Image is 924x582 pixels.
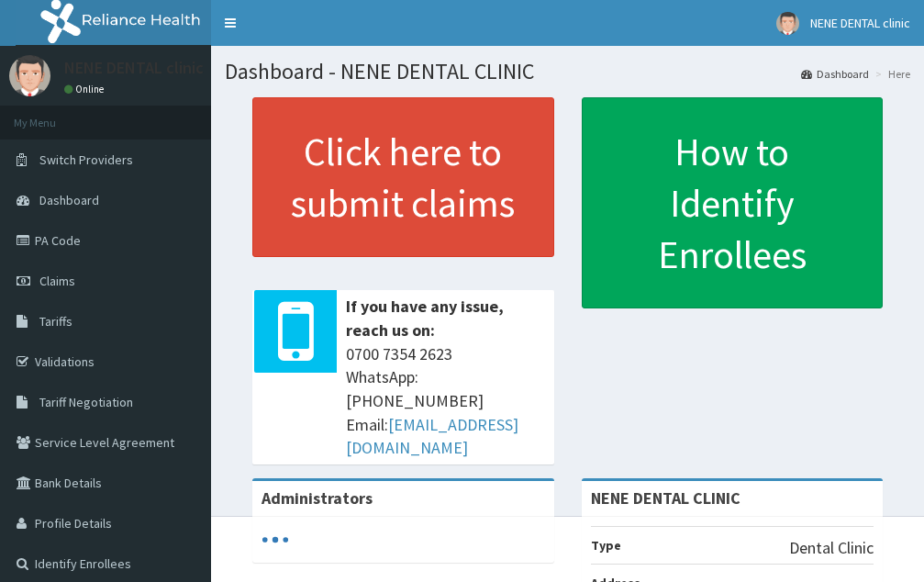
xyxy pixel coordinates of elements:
svg: audio-loading [262,526,289,554]
b: Administrators [262,487,373,509]
b: Type [591,537,621,554]
span: Tariff Negotiation [39,394,133,410]
a: How to Identify Enrollees [582,97,884,308]
p: NENE DENTAL clinic [64,60,204,76]
a: Dashboard [801,66,869,82]
span: Switch Providers [39,151,133,168]
a: Online [64,83,108,95]
span: NENE DENTAL clinic [810,15,910,31]
b: If you have any issue, reach us on: [346,296,504,341]
a: Click here to submit claims [252,97,554,257]
img: User Image [9,55,50,96]
a: [EMAIL_ADDRESS][DOMAIN_NAME] [346,414,518,459]
strong: NENE DENTAL CLINIC [591,487,740,509]
span: Dashboard [39,192,99,208]
span: 0700 7354 2623 WhatsApp: [PHONE_NUMBER] Email: [346,342,545,461]
li: Here [871,66,910,82]
span: Tariffs [39,313,72,330]
img: User Image [776,12,799,35]
h1: Dashboard - NENE DENTAL CLINIC [225,60,910,84]
span: Claims [39,273,75,289]
p: Dental Clinic [789,536,874,560]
